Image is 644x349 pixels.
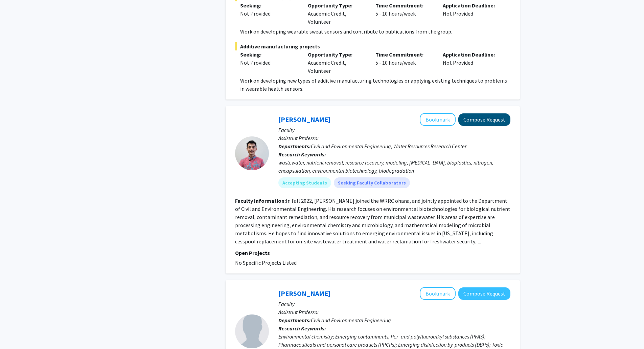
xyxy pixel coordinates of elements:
[443,1,500,9] p: Application Deadline:
[235,197,510,245] fg-read-more: In Fall 2022, [PERSON_NAME] joined the WRRC ohana, and jointly appointed to the Department of Civ...
[308,50,365,59] p: Opportunity Type:
[278,300,510,308] p: Faculty
[5,319,29,344] iframe: Chat
[311,143,466,150] span: Civil and Environmental Engineering, Water Resources Research Center
[375,1,433,9] p: Time Commitment:
[420,287,456,300] button: Add Juhee Kim to Bookmarks
[278,317,311,324] b: Departments:
[443,50,500,59] p: Application Deadline:
[240,1,298,9] p: Seeking:
[278,134,510,142] p: Assistant Professor
[458,113,510,126] button: Compose Request to Zhiyue Wang
[278,177,331,188] mat-chip: Accepting Students
[458,287,510,300] button: Compose Request to Juhee Kim
[235,42,510,50] span: Additive manufacturing projects
[438,1,505,26] div: Not Provided
[303,50,370,75] div: Academic Credit, Volunteer
[240,77,510,93] p: Work on developing new types of additive manufacturing technologies or applying existing techniqu...
[303,1,370,26] div: Academic Credit, Volunteer
[240,9,298,18] div: Not Provided
[240,27,510,36] p: Work on developing wearable sweat sensors and contribute to publications from the group.
[278,115,330,124] a: [PERSON_NAME]
[375,50,433,59] p: Time Commitment:
[278,158,510,175] div: wastewater, nutrient removal, resource recovery, modeling, [MEDICAL_DATA], bioplastics, nitrogen,...
[278,308,510,316] p: Assistant Professor
[278,325,326,332] b: Research Keywords:
[235,249,510,257] p: Open Projects
[278,151,326,158] b: Research Keywords:
[278,143,311,150] b: Departments:
[420,113,456,126] button: Add Zhiyue Wang to Bookmarks
[370,1,438,26] div: 5 - 10 hours/week
[240,59,298,67] div: Not Provided
[370,50,438,75] div: 5 - 10 hours/week
[334,177,410,188] mat-chip: Seeking Faculty Collaborators
[240,50,298,59] p: Seeking:
[278,289,330,298] a: [PERSON_NAME]
[311,317,391,324] span: Civil and Environmental Engineering
[308,1,365,9] p: Opportunity Type:
[235,197,286,204] b: Faculty Information:
[235,259,297,266] span: No Specific Projects Listed
[438,50,505,75] div: Not Provided
[278,126,510,134] p: Faculty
